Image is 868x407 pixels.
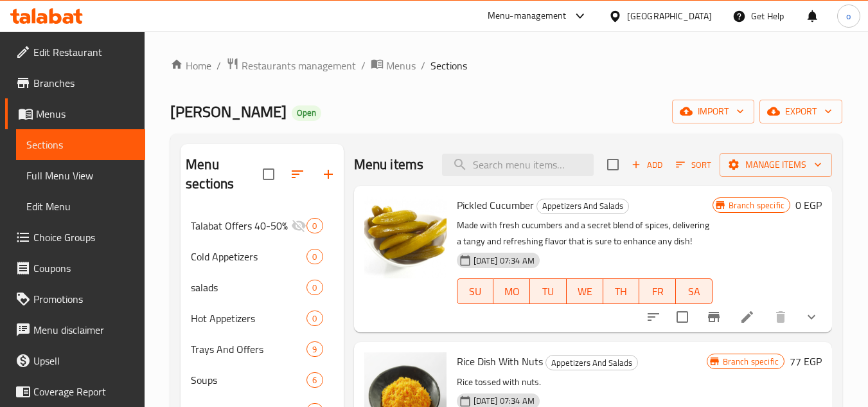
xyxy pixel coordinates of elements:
span: Coverage Report [33,384,135,399]
span: Branch specific [723,199,790,212]
span: WE [572,282,598,301]
div: Trays And Offers9 [181,334,343,365]
span: Sort items [668,155,720,175]
div: Open [292,105,321,121]
a: Menu disclaimer [5,314,145,345]
span: Edit Menu [26,199,135,214]
h6: 0 EGP [795,196,822,214]
button: export [759,100,842,123]
span: Select section [599,151,626,178]
span: 0 [307,312,322,325]
button: import [672,100,754,123]
button: Add section [313,159,344,190]
span: Appetizers And Salads [537,199,628,213]
span: salads [191,280,306,295]
span: Sort sections [282,159,313,190]
a: Coverage Report [5,376,145,407]
div: Cold Appetizers0 [181,241,343,272]
div: Soups6 [181,365,343,395]
a: Coupons [5,253,145,284]
span: Upsell [33,353,135,368]
button: SU [457,278,494,304]
span: Add [630,158,664,172]
span: 0 [307,282,322,294]
a: Promotions [5,284,145,314]
span: Sections [26,137,135,152]
a: Restaurants management [226,57,356,74]
button: MO [493,278,530,304]
span: Add item [626,155,668,175]
div: items [306,341,323,357]
div: items [306,280,323,295]
button: SA [676,278,713,304]
span: 6 [307,374,322,386]
a: Menus [5,98,145,129]
div: Appetizers And Salads [536,199,629,214]
span: MO [499,282,525,301]
span: Restaurants management [242,58,356,73]
span: Rice Dish With Nuts [457,352,543,371]
button: Branch-specific-item [698,302,729,332]
span: Branches [33,75,135,91]
div: items [306,249,323,264]
span: TH [608,282,635,301]
svg: Show Choices [804,309,819,325]
button: Sort [673,155,714,175]
div: Menu-management [488,8,567,24]
button: TU [530,278,567,304]
h2: Menu sections [186,155,262,194]
svg: Inactive section [291,218,306,233]
li: / [421,58,425,73]
nav: breadcrumb [170,57,842,74]
span: export [770,104,832,120]
button: delete [765,302,796,332]
div: [GEOGRAPHIC_DATA] [627,9,712,23]
a: Edit menu item [740,309,755,325]
span: FR [644,282,671,301]
li: / [217,58,221,73]
span: [DATE] 07:34 AM [468,395,540,407]
span: Menus [36,106,135,122]
span: SU [463,282,489,301]
p: Rice tossed with nuts. [457,374,707,390]
button: TH [603,278,640,304]
div: items [306,311,323,326]
span: [DATE] 07:34 AM [468,255,540,267]
span: import [682,104,744,120]
a: Menus [371,57,416,74]
span: Trays And Offers [191,341,306,357]
span: Hot Appetizers [191,311,306,326]
a: Upsell [5,345,145,376]
div: Hot Appetizers0 [181,303,343,334]
span: 0 [307,220,322,232]
a: Edit Menu [16,191,145,222]
span: Menu disclaimer [33,322,135,338]
button: Add [626,155,668,175]
a: Sections [16,129,145,160]
button: Manage items [720,153,832,177]
a: Edit Restaurant [5,37,145,68]
a: Choice Groups [5,222,145,253]
span: Appetizers And Salads [546,356,637,370]
span: Full Menu View [26,168,135,183]
span: Soups [191,372,306,388]
span: 0 [307,251,322,263]
div: Talabat Offers 40-50%0 [181,210,343,241]
span: Edit Restaurant [33,44,135,60]
span: Talabat Offers 40-50% [191,218,291,233]
span: o [846,9,851,23]
span: Open [292,107,321,118]
span: Manage items [730,157,822,173]
span: SA [681,282,707,301]
span: Sort [676,158,711,172]
button: sort-choices [638,302,669,332]
span: Pickled Cucumber [457,195,534,215]
div: salads0 [181,272,343,303]
div: Appetizers And Salads [545,355,638,370]
span: 9 [307,343,322,356]
button: FR [639,278,676,304]
button: show more [796,302,827,332]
